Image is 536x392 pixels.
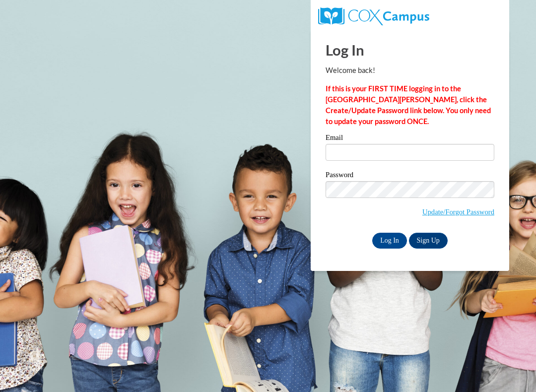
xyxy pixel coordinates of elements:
label: Password [326,171,494,181]
input: Log In [372,233,407,249]
strong: If this is your FIRST TIME logging in to the [GEOGRAPHIC_DATA][PERSON_NAME], click the Create/Upd... [326,84,491,126]
img: COX Campus [318,7,429,25]
h1: Log In [326,40,494,60]
p: Welcome back! [326,65,494,76]
label: Email [326,134,494,144]
a: Sign Up [409,233,448,249]
a: Update/Forgot Password [422,208,494,216]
